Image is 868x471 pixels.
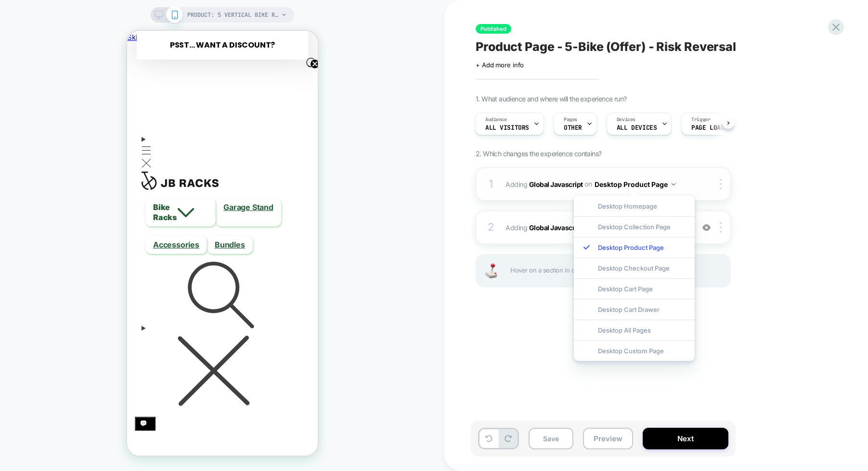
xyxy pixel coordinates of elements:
img: down arrow [672,183,675,186]
img: crossed eye [702,223,711,232]
span: All Visitors [485,124,529,131]
span: Adding [505,177,689,191]
span: on [584,178,592,190]
span: Page Load [691,124,724,131]
span: Trigger [691,116,710,123]
summary: Search [14,228,176,380]
span: 1. What audience and where will the experience run? [476,95,626,103]
div: 2 [486,218,496,237]
div: Desktop Product Page [574,237,695,258]
span: Adding [505,221,689,235]
span: Hover on a section in order to edit or [510,263,725,278]
button: Next [643,428,728,449]
summary: Bike Racks [26,172,81,192]
b: Global Javascript [529,180,583,188]
span: 2. Which changes the experience contains? [476,149,601,158]
img: close [720,222,722,233]
div: Desktop Cart Page [574,278,695,299]
span: OTHER [564,124,582,131]
img: close [720,179,722,189]
img: JB Racks | USA [14,141,91,159]
div: Desktop Custom Page [574,340,695,361]
button: Save [529,428,573,449]
span: + Add more info [476,61,524,69]
span: ALL DEVICES [617,124,657,131]
span: Pages [564,116,577,123]
span: PRODUCT: 5 Vertical Bike Rack [e] [187,7,279,23]
button: Close teaser [179,27,189,37]
summary: Menu [14,102,24,141]
div: Desktop All Pages [574,320,695,340]
inbox-online-store-chat: Shopify online store chat [8,386,28,417]
div: Desktop Homepage [574,196,695,216]
span: Audience [485,116,507,123]
a: Accessories [26,209,72,219]
b: Global Javascript [529,223,583,231]
img: Joystick [481,263,501,278]
span: Published [476,24,511,34]
div: Desktop Checkout Page [574,258,695,278]
span: Devices [617,116,635,123]
span: Bike Racks [26,172,50,192]
div: Desktop Cart Drawer [574,299,695,320]
a: JB Racks | USA [14,141,176,163]
span: Psst... Want a Discount? [43,9,148,20]
div: 1 [486,174,496,194]
button: Desktop Product Page [595,177,675,191]
img: blue checkmark [583,244,590,250]
a: Garage Stand [96,172,146,182]
button: Preview [583,428,633,449]
div: Desktop Collection Page [574,216,695,237]
a: Bundles [88,209,118,219]
span: Product Page - 5-Bike (Offer) - Risk Reversal [476,39,736,54]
